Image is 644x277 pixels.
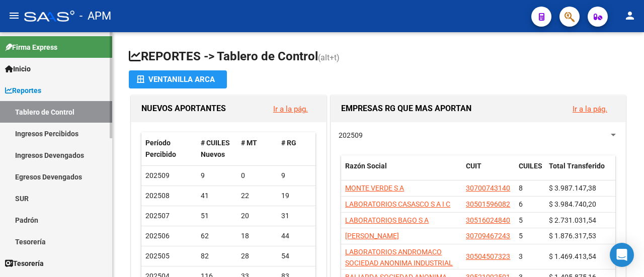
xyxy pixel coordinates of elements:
span: NUEVOS APORTANTES [141,104,226,113]
span: $ 3.984.740,20 [549,200,596,208]
datatable-header-cell: Período Percibido [141,132,197,165]
span: [PERSON_NAME] [345,232,399,240]
span: 30700743140 [466,184,510,192]
div: 51 [201,210,233,222]
span: 3 [519,252,523,260]
span: $ 1.876.317,53 [549,232,596,240]
a: Ir a la pág. [573,105,607,114]
span: 202505 [145,252,170,260]
div: 44 [281,230,313,242]
button: Ir a la pág. [265,100,316,118]
datatable-header-cell: CUIT [462,155,515,189]
div: 20 [241,210,273,222]
datatable-header-cell: CUILES [515,155,545,189]
a: Ir a la pág. [273,105,308,114]
span: Firma Express [5,42,57,53]
span: $ 2.731.031,54 [549,216,596,224]
div: 19 [281,190,313,202]
div: 62 [201,230,233,242]
span: MONTE VERDE S A [345,184,404,192]
span: $ 1.469.413,54 [549,252,596,260]
span: Razón Social [345,162,387,170]
span: 30504507323 [466,252,510,260]
span: $ 3.987.147,38 [549,184,596,192]
span: Reportes [5,85,41,96]
span: CUILES [519,162,542,170]
datatable-header-cell: # RG [277,132,317,165]
div: 9 [201,170,233,181]
div: 18 [241,230,273,242]
div: 41 [201,190,233,202]
div: 31 [281,210,313,222]
span: - APM [79,5,111,27]
div: 0 [241,170,273,181]
datatable-header-cell: Total Transferido [545,155,615,189]
div: 54 [281,250,313,262]
span: 30709467243 [466,232,510,240]
span: 202507 [145,212,170,220]
span: 5 [519,232,523,240]
datatable-header-cell: # CUILES Nuevos [197,132,237,165]
span: Período Percibido [145,139,176,158]
span: # CUILES Nuevos [201,139,230,158]
button: Ir a la pág. [565,100,615,118]
span: 202509 [145,171,170,179]
span: (alt+t) [318,53,340,62]
div: 22 [241,190,273,202]
span: 202509 [339,131,363,139]
span: 30516024840 [466,216,510,224]
span: 6 [519,200,523,208]
h1: REPORTES -> Tablero de Control [129,48,628,66]
span: 5 [519,216,523,224]
mat-icon: person [624,10,636,22]
span: CUIT [466,162,481,170]
span: 30501596082 [466,200,510,208]
span: Tesorería [5,258,44,269]
div: 82 [201,250,233,262]
span: LABORATORIOS CASASCO S A I C [345,200,450,208]
datatable-header-cell: Razón Social [341,155,462,189]
span: LABORATORIOS BAGO S A [345,216,429,224]
span: 202508 [145,192,170,200]
div: Open Intercom Messenger [610,243,634,267]
div: Ventanilla ARCA [137,70,219,88]
span: Inicio [5,63,31,74]
span: Total Transferido [549,162,605,170]
datatable-header-cell: # MT [237,132,277,165]
div: 9 [281,170,313,181]
span: 202506 [145,232,170,240]
span: 8 [519,184,523,192]
span: EMPRESAS RG QUE MAS APORTAN [341,104,471,113]
mat-icon: menu [8,10,20,22]
span: # MT [241,139,257,147]
button: Ventanilla ARCA [129,70,227,88]
span: # RG [281,139,296,147]
div: 28 [241,250,273,262]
